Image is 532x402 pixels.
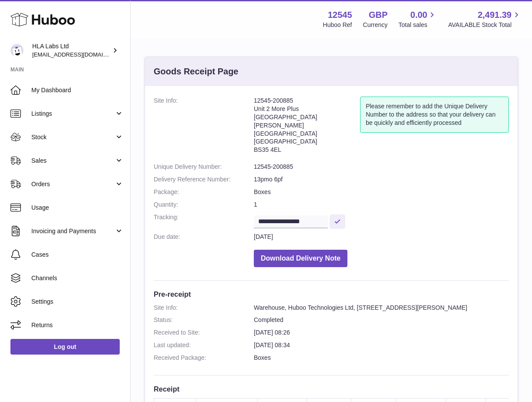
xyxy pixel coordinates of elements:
[31,204,124,212] span: Usage
[254,188,509,196] dd: Boxes
[154,97,254,158] dt: Site Info:
[328,9,352,21] strong: 12545
[154,66,239,77] h3: Goods Receipt Page
[154,188,254,196] dt: Package:
[478,9,512,21] span: 2,491.39
[398,9,437,29] a: 0.00 Total sales
[154,233,254,241] dt: Due date:
[363,21,388,29] div: Currency
[254,175,509,184] dd: 13pmo 6pf
[254,354,509,362] dd: Boxes
[154,175,254,184] dt: Delivery Reference Number:
[31,157,114,165] span: Sales
[369,9,387,21] strong: GBP
[31,274,124,282] span: Channels
[254,201,509,209] dd: 1
[10,44,24,57] img: clinton@newgendirect.com
[254,97,360,158] address: 12545-200885 Unit 2 More Plus [GEOGRAPHIC_DATA] [PERSON_NAME][GEOGRAPHIC_DATA] [GEOGRAPHIC_DATA] ...
[10,339,120,355] a: Log out
[254,250,347,268] button: Download Delivery Note
[31,298,124,306] span: Settings
[323,21,352,29] div: Huboo Ref
[31,251,124,259] span: Cases
[254,341,509,349] dd: [DATE] 08:34
[154,163,254,171] dt: Unique Delivery Number:
[448,9,522,29] a: 2,491.39 AVAILABLE Stock Total
[154,354,254,362] dt: Received Package:
[448,21,522,29] span: AVAILABLE Stock Total
[154,328,254,337] dt: Received to Site:
[254,163,509,171] dd: 12545-200885
[31,110,114,118] span: Listings
[254,316,509,324] dd: Completed
[31,133,114,141] span: Stock
[154,213,254,228] dt: Tracking:
[254,328,509,337] dd: [DATE] 08:26
[154,304,254,312] dt: Site Info:
[154,341,254,349] dt: Last updated:
[411,9,428,21] span: 0.00
[154,384,509,394] h3: Receipt
[154,289,509,299] h3: Pre-receipt
[360,97,509,133] div: Please remember to add the Unique Delivery Number to the address so that your delivery can be qui...
[398,21,437,29] span: Total sales
[32,51,128,58] span: [EMAIL_ADDRESS][DOMAIN_NAME]
[154,201,254,209] dt: Quantity:
[31,180,114,188] span: Orders
[254,233,509,241] dd: [DATE]
[154,316,254,324] dt: Status:
[254,304,509,312] dd: Warehouse, Huboo Technologies Ltd, [STREET_ADDRESS][PERSON_NAME]
[32,42,111,59] div: HLA Labs Ltd
[31,227,114,235] span: Invoicing and Payments
[31,86,124,94] span: My Dashboard
[31,321,124,329] span: Returns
